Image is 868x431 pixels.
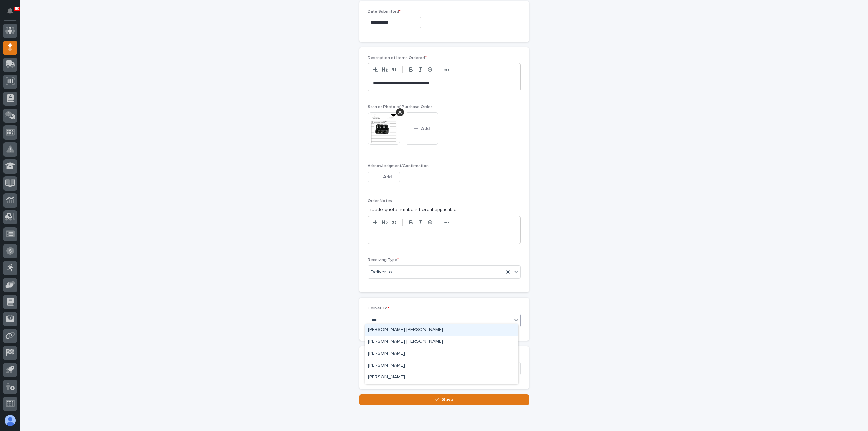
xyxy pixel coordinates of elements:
[3,4,17,18] button: Notifications
[15,6,19,11] p: 90
[368,56,427,60] span: Description of Items Ordered
[368,105,432,109] span: Scan or Photo of Purchase Order
[368,206,521,213] p: include quote numbers here if applicable
[442,397,453,403] span: Save
[421,125,430,132] span: Add
[368,306,389,310] span: Deliver To
[368,258,399,262] span: Receiving Type
[444,220,449,226] strong: •••
[444,67,449,73] strong: •••
[442,65,451,74] button: •••
[368,9,401,14] span: Date Submitted
[383,174,392,180] span: Add
[359,394,529,405] button: Save
[406,112,438,145] button: Add
[368,164,429,168] span: Acknowledgment/Confirmation
[368,199,392,203] span: Order Notes
[3,413,17,428] button: users-avatar
[365,348,518,360] div: Kyle Myer
[365,336,518,348] div: Kyle Dean Miller
[371,269,392,276] span: Deliver to
[8,8,17,19] div: Notifications90
[442,218,451,227] button: •••
[365,324,518,336] div: Kyle David Miller
[368,172,400,182] button: Add
[365,372,518,384] div: Roman Svitelskyi
[365,360,518,372] div: Ricky Guevara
